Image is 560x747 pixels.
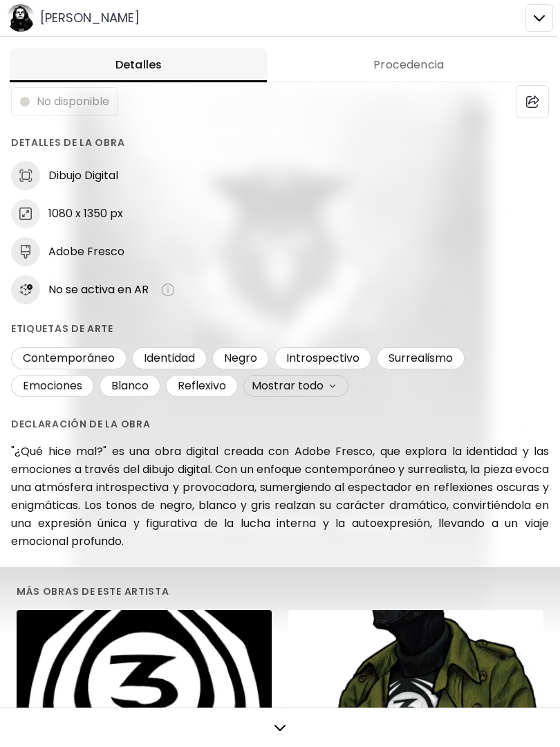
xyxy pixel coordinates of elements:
[252,377,324,395] h6: Mostrar todo
[525,95,539,109] img: share
[18,57,259,73] span: Detalles
[15,378,91,394] span: Emociones
[169,378,234,394] span: Reflexivo
[136,351,203,366] span: Identidad
[380,351,461,366] span: Surrealismo
[15,351,123,366] span: Contemporáneo
[11,321,549,336] h6: Etiquetas de arte
[243,375,348,397] button: Mostrar todo
[11,199,40,228] img: dimensions
[103,378,157,394] span: Blanco
[11,443,549,551] h6: "¿Qué hice mal?" es una obra digital creada con Adobe Fresco, que explora la identidad y las emoc...
[216,351,265,366] span: Negro
[276,57,541,73] span: Procedencia
[11,161,40,190] img: discipline
[48,206,549,221] h6: 1080 x 1350 px
[48,168,549,183] h6: Dibujo Digital
[11,416,549,432] h6: Declaración de la obra
[161,283,175,297] img: info-icon
[17,584,543,599] h6: Más obras de este artista
[11,275,40,304] img: icon
[516,85,549,118] button: share
[272,719,288,736] img: arrowDown
[11,135,549,150] h6: Detalles de la obra
[48,244,549,259] h6: Adobe Fresco
[11,237,40,266] img: medium
[278,351,368,366] span: Introspectivo
[48,282,149,297] span: No se activa en AR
